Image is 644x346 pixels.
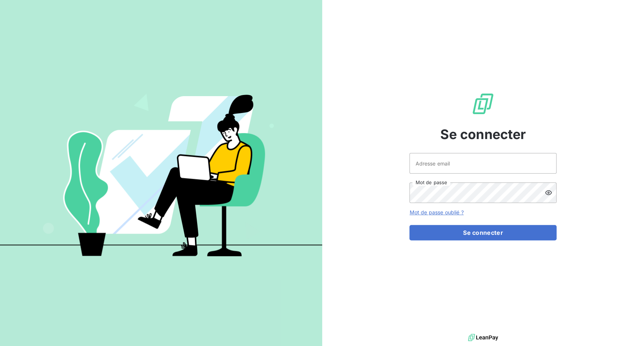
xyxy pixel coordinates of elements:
[409,209,463,215] a: Mot de passe oublié ?
[471,92,495,116] img: Logo LeanPay
[409,225,556,240] button: Se connecter
[409,153,556,174] input: placeholder
[440,124,526,144] span: Se connecter
[468,332,498,343] img: logo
